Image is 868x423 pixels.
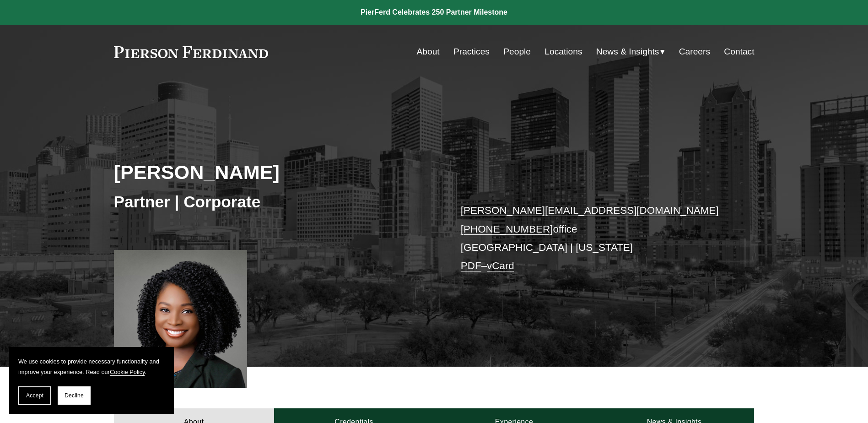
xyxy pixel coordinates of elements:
[58,386,91,405] button: Decline
[596,43,665,60] a: folder dropdown
[461,205,719,216] a: [PERSON_NAME][EMAIL_ADDRESS][DOMAIN_NAME]
[545,43,582,60] a: Locations
[114,160,434,184] h2: [PERSON_NAME]
[596,44,659,60] span: News & Insights
[461,201,728,275] p: office [GEOGRAPHIC_DATA] | [US_STATE] –
[724,43,754,60] a: Contact
[417,43,440,60] a: About
[110,369,145,375] a: Cookie Policy
[503,43,531,60] a: People
[65,392,84,399] span: Decline
[487,260,514,271] a: vCard
[461,260,481,271] a: PDF
[18,356,165,377] p: We use cookies to provide necessary functionality and improve your experience. Read our .
[679,43,710,60] a: Careers
[461,223,553,235] a: [PHONE_NUMBER]
[114,192,434,212] h3: Partner | Corporate
[453,43,490,60] a: Practices
[18,386,51,405] button: Accept
[26,392,43,399] span: Accept
[9,347,174,414] section: Cookie banner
